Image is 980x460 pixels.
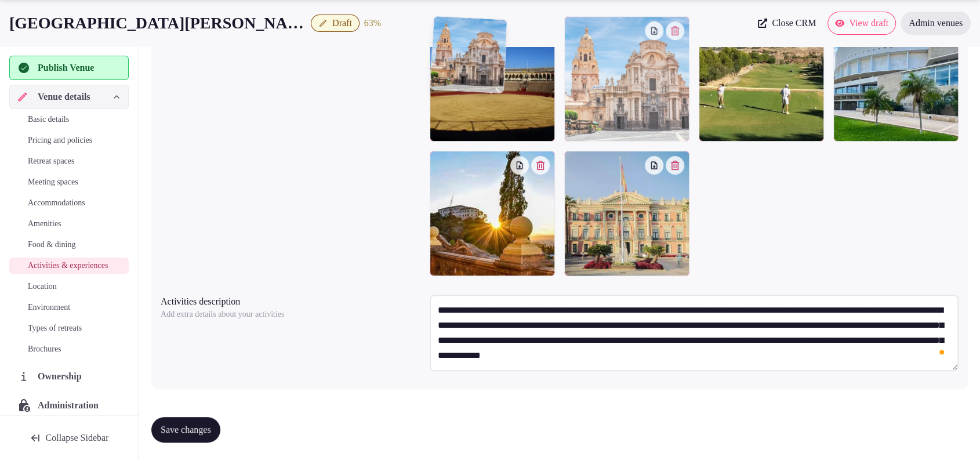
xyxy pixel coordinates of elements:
[28,114,69,125] span: Basic details
[909,17,963,29] span: Admin venues
[9,425,129,451] button: Collapse Sidebar
[9,299,129,316] a: Environment
[46,432,109,444] span: Collapse Sidebar
[28,176,78,188] span: Meeting spaces
[9,364,129,389] a: Ownership
[9,258,129,274] a: Activities & experiences
[9,153,129,169] a: Retreat spaces
[9,174,129,190] a: Meeting spaces
[9,132,129,148] a: Pricing and policies
[9,111,129,128] a: Basic details
[364,16,381,30] button: 63%
[9,237,129,253] a: Food & dining
[28,197,85,209] span: Accommodations
[833,16,959,142] div: RV-Hotel Murcia Nelva-activity 5.jpeg
[699,16,824,142] div: RV-Hotel Murcia Nelva-activity 3.jpeg
[28,343,61,355] span: Brochures
[827,12,896,35] a: View draft
[751,12,823,35] a: Close CRM
[564,16,689,142] div: RV-Hotel Murcia Nelva-activity 4.jpeg
[772,17,816,29] span: Close CRM
[9,195,129,211] a: Accommodations
[849,17,888,29] span: View draft
[161,424,211,436] span: Save changes
[564,151,689,276] div: RV-Hotel Murcia Nelva-activity.jpeg
[332,17,352,29] span: Draft
[9,56,129,80] button: Publish Venue
[161,297,420,306] label: Activities description
[9,12,306,34] h1: [GEOGRAPHIC_DATA][PERSON_NAME]
[28,218,61,230] span: Amenities
[38,399,103,412] span: Administration
[901,12,971,35] a: Admin venues
[28,323,82,334] span: Types of retreats
[151,417,220,443] button: Save changes
[430,151,555,276] div: RV-Hotel Murcia Nelva-activity 6.jpeg
[430,295,959,371] textarea: To enrich screen reader interactions, please activate Accessibility in Grammarly extension settings
[38,61,94,75] span: Publish Venue
[28,239,75,251] span: Food & dining
[9,393,129,418] a: Administration
[161,309,309,320] p: Add extra details about your activities
[9,320,129,336] a: Types of retreats
[364,16,381,30] div: 63 %
[28,281,57,292] span: Location
[9,278,129,295] a: Location
[28,155,74,167] span: Retreat spaces
[9,341,129,357] a: Brochures
[28,260,108,271] span: Activities & experiences
[311,15,360,32] button: Draft
[38,90,90,104] span: Venue details
[430,16,507,93] img: RV-Hotel Murcia Nelva-activity 4.jpeg
[9,216,129,232] a: Amenities
[28,302,70,313] span: Environment
[38,370,86,383] span: Ownership
[28,135,92,146] span: Pricing and policies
